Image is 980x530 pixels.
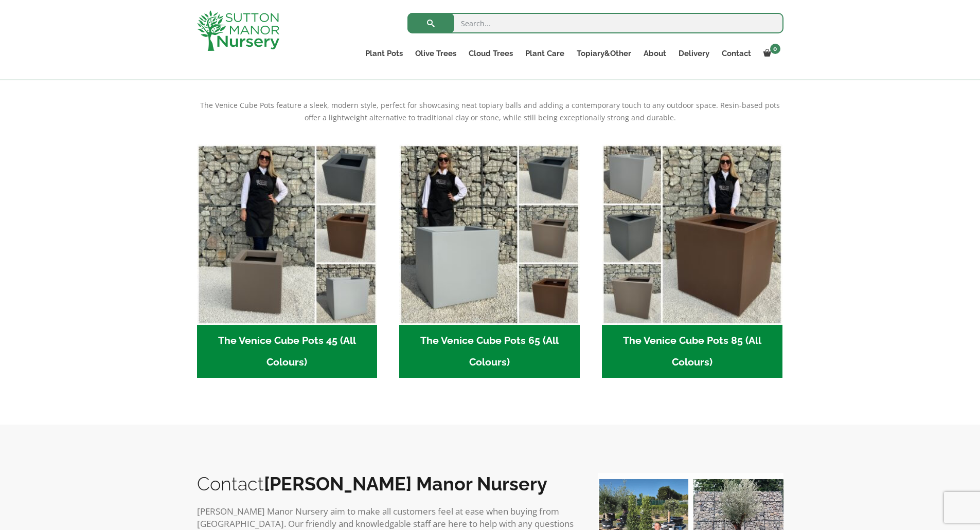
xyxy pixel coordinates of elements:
a: Visit product category The Venice Cube Pots 45 (All Colours) [197,144,378,378]
h2: Contact [197,473,578,495]
img: The Venice Cube Pots 85 (All Colours) [602,144,782,325]
h2: The Venice Cube Pots 45 (All Colours) [197,325,378,378]
img: logo [197,10,279,51]
a: Topiary&Other [571,46,637,61]
img: The Venice Cube Pots 65 (All Colours) [399,144,580,325]
a: Visit product category The Venice Cube Pots 65 (All Colours) [399,144,580,378]
a: Plant Pots [359,46,409,61]
a: Contact [716,46,757,61]
input: Search... [407,13,783,33]
a: Visit product category The Venice Cube Pots 85 (All Colours) [602,144,782,378]
a: Plant Care [519,46,571,61]
p: The Venice Cube Pots feature a sleek, modern style, perfect for showcasing neat topiary balls and... [197,99,783,124]
img: The Venice Cube Pots 45 (All Colours) [197,144,378,325]
b: [PERSON_NAME] Manor Nursery [264,473,547,495]
a: About [637,46,672,61]
h2: The Venice Cube Pots 65 (All Colours) [399,325,580,378]
h2: The Venice Cube Pots 85 (All Colours) [602,325,782,378]
span: 0 [770,44,780,54]
a: 0 [757,46,783,61]
a: Olive Trees [409,46,462,61]
a: Cloud Trees [462,46,519,61]
a: Delivery [672,46,716,61]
